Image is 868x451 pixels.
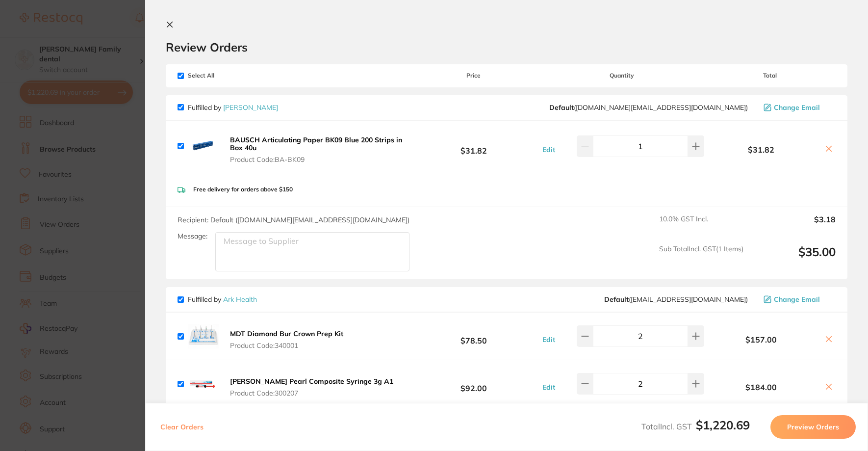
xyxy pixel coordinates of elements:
[604,295,629,304] b: Default
[549,103,574,112] b: Default
[408,375,539,393] b: $92.00
[761,103,836,112] button: Change Email
[704,383,818,392] b: $184.00
[751,215,836,237] output: $3.18
[696,418,750,432] b: $1,220.69
[774,295,820,303] span: Change Email
[704,335,818,344] b: $157.00
[230,329,343,338] b: MDT Diamond Bur Crown Prep Kit
[539,145,558,154] button: Edit
[539,383,558,392] button: Edit
[704,72,836,79] span: Total
[230,389,393,397] span: Product Code: 300207
[188,131,219,162] img: cHoyNjB3Zg
[188,320,219,352] img: Ymhpamh2aQ
[774,104,820,111] span: Change Email
[223,295,257,304] a: Ark Health
[761,295,836,304] button: Change Email
[641,422,750,431] span: Total Incl. GST
[230,377,393,386] b: [PERSON_NAME] Pearl Composite Syringe 3g A1
[178,215,409,224] span: Recipient: Default ( [DOMAIN_NAME][EMAIL_ADDRESS][DOMAIN_NAME] )
[157,415,206,439] button: Clear Orders
[751,245,836,272] output: $35.00
[230,135,402,152] b: BAUSCH Articulating Paper BK09 Blue 200 Strips in Box 40u
[408,137,539,155] b: $31.82
[539,72,704,79] span: Quantity
[604,295,748,303] span: cch@arkhealth.com.au
[227,135,408,164] button: BAUSCH Articulating Paper BK09 Blue 200 Strips in Box 40u Product Code:BA-BK09
[659,215,743,237] span: 10.0 % GST Incl.
[704,145,818,154] b: $31.82
[230,156,405,163] span: Product Code: BA-BK09
[178,72,276,79] span: Select All
[539,335,558,344] button: Edit
[659,245,743,272] span: Sub Total Incl. GST ( 1 Items)
[549,104,748,111] span: customer.care@henryschein.com.au
[193,186,293,193] p: Free delivery for orders above $150
[188,368,219,399] img: b3M4cGJyZg
[408,72,539,79] span: Price
[178,232,207,240] label: Message:
[230,342,343,349] span: Product Code: 340001
[770,415,856,439] button: Preview Orders
[188,295,257,303] p: Fulfilled by
[227,377,396,398] button: [PERSON_NAME] Pearl Composite Syringe 3g A1 Product Code:300207
[223,103,278,112] a: [PERSON_NAME]
[166,40,847,54] h2: Review Orders
[188,104,278,111] p: Fulfilled by
[227,329,346,350] button: MDT Diamond Bur Crown Prep Kit Product Code:340001
[408,327,539,345] b: $78.50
